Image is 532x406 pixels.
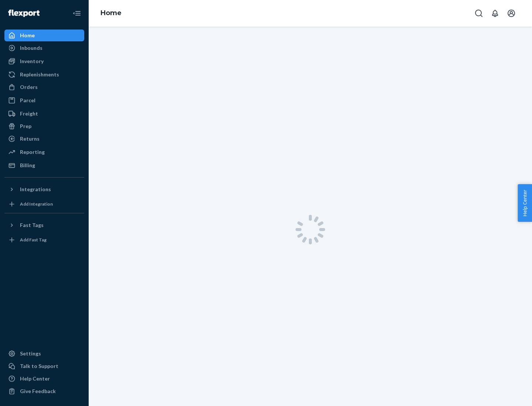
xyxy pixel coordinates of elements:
button: Open notifications [488,6,502,21]
div: Returns [20,135,40,142]
ol: breadcrumbs [95,3,127,24]
a: Parcel [4,94,84,106]
div: Freight [20,110,38,117]
button: Fast Tags [4,219,84,231]
div: Fast Tags [20,221,44,229]
div: Replenishments [20,71,59,78]
div: Reporting [20,148,45,156]
div: Give Feedback [20,388,56,395]
a: Home [4,30,84,41]
div: Billing [20,162,35,169]
div: Inventory [20,58,44,65]
a: Settings [4,348,84,359]
button: Give Feedback [4,385,84,397]
div: Prep [20,123,31,130]
div: Help Center [20,375,50,382]
a: Returns [4,133,84,145]
div: Talk to Support [20,362,58,370]
div: Inbounds [20,44,42,52]
a: Orders [4,81,84,93]
div: Home [20,32,35,39]
div: Integrations [20,186,51,193]
a: Reporting [4,146,84,158]
button: Open account menu [504,6,519,21]
div: Add Integration [20,201,53,207]
a: Inbounds [4,42,84,54]
a: Inventory [4,55,84,67]
a: Help Center [4,373,84,385]
a: Billing [4,159,84,171]
button: Help Center [518,184,532,222]
div: Orders [20,83,38,91]
a: Replenishments [4,69,84,80]
a: Add Fast Tag [4,234,84,246]
a: Home [100,9,122,17]
div: Parcel [20,97,35,104]
img: Flexport logo [8,10,40,17]
a: Freight [4,108,84,120]
button: Open Search Box [471,6,486,21]
div: Settings [20,350,41,357]
button: Close Navigation [69,6,84,21]
a: Add Integration [4,198,84,210]
button: Integrations [4,183,84,195]
div: Add Fast Tag [20,237,47,243]
a: Prep [4,120,84,132]
a: Talk to Support [4,360,84,372]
